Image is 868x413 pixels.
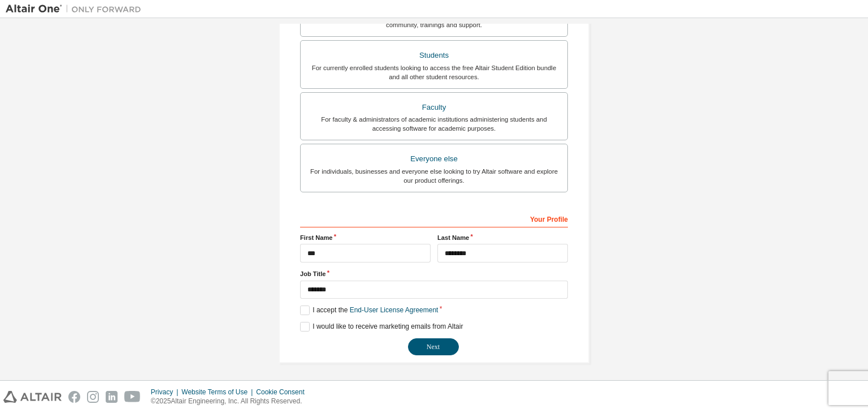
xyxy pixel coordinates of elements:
[300,209,568,227] div: Your Profile
[3,391,62,403] img: altair_logo.svg
[300,269,568,278] label: Job Title
[350,306,439,314] a: End-User License Agreement
[437,233,568,242] label: Last Name
[300,233,431,242] label: First Name
[300,306,438,315] label: I accept the
[181,388,256,397] div: Website Terms of Use
[300,322,463,332] label: I would like to receive marketing emails from Altair
[307,167,561,185] div: For individuals, businesses and everyone else looking to try Altair software and explore our prod...
[307,63,561,81] div: For currently enrolled students looking to access the free Altair Student Edition bundle and all ...
[151,397,311,406] p: © 2025 Altair Engineering, Inc. All Rights Reserved.
[408,338,459,355] button: Next
[307,48,561,63] div: Students
[68,391,80,403] img: facebook.svg
[151,388,181,397] div: Privacy
[307,115,561,133] div: For faculty & administrators of academic institutions administering students and accessing softwa...
[6,3,147,15] img: Altair One
[256,388,311,397] div: Cookie Consent
[307,100,561,115] div: Faculty
[307,151,561,167] div: Everyone else
[106,391,118,403] img: linkedin.svg
[87,391,99,403] img: instagram.svg
[124,391,141,403] img: youtube.svg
